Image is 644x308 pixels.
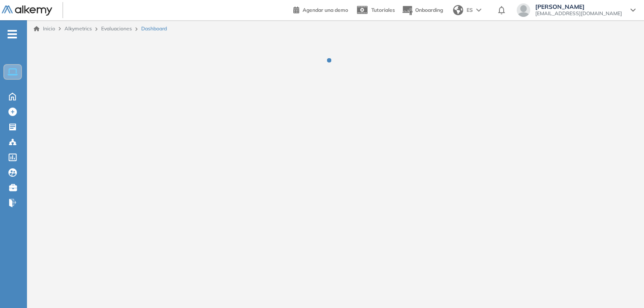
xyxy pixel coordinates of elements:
span: [EMAIL_ADDRESS][DOMAIN_NAME] [535,10,622,17]
img: Logo [2,5,52,16]
span: Agendar una demo [303,7,348,13]
span: [PERSON_NAME] [535,3,622,10]
a: Agendar una demo [293,4,348,14]
span: Tutoriales [371,7,395,13]
img: world [453,5,463,15]
span: Dashboard [141,25,167,32]
a: Inicio [34,25,55,32]
button: Onboarding [402,1,443,19]
img: arrow [476,8,481,12]
a: Evaluaciones [101,25,132,32]
i: - [8,33,17,35]
span: ES [467,6,473,14]
span: Alkymetrics [64,25,92,32]
span: Onboarding [415,7,443,13]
